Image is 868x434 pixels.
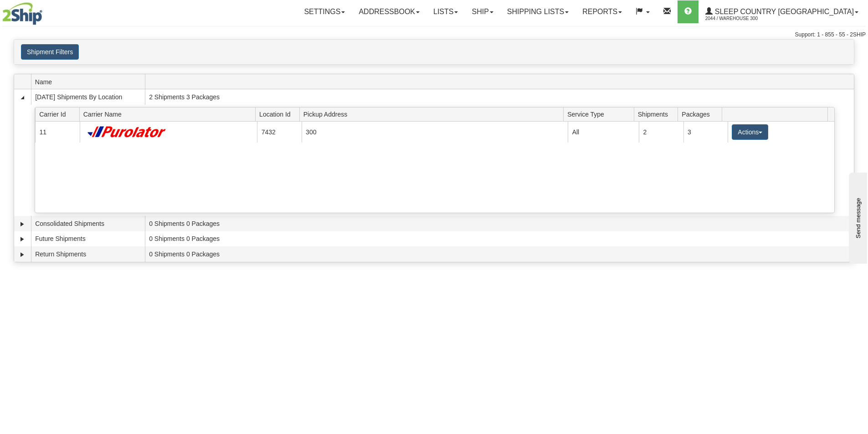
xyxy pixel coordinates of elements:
[682,107,722,121] span: Packages
[39,107,79,121] span: Carrier Id
[575,0,629,23] a: Reports
[83,107,256,121] span: Carrier Name
[302,122,568,142] td: 300
[713,8,854,15] span: Sleep Country [GEOGRAPHIC_DATA]
[145,246,854,262] td: 0 Shipments 0 Packages
[84,126,170,138] img: Purolator
[7,8,84,15] div: Send message
[18,250,27,259] a: Expand
[847,170,867,263] iframe: chat widget
[705,14,774,23] span: 2044 / Warehouse 300
[732,124,768,140] button: Actions
[2,2,42,25] img: logo2044.jpg
[35,75,145,89] span: Name
[18,93,27,102] a: Collapse
[35,122,79,142] td: 11
[683,122,728,142] td: 3
[352,0,426,23] a: Addressbook
[257,122,301,142] td: 7432
[31,246,145,262] td: Return Shipments
[567,107,634,121] span: Service Type
[303,107,564,121] span: Pickup Address
[500,0,575,23] a: Shipping lists
[426,0,465,23] a: Lists
[699,0,865,23] a: Sleep Country [GEOGRAPHIC_DATA] 2044 / Warehouse 300
[259,107,299,121] span: Location Id
[297,0,352,23] a: Settings
[31,89,145,105] td: [DATE] Shipments By Location
[2,31,866,39] div: Support: 1 - 855 - 55 - 2SHIP
[21,44,79,60] button: Shipment Filters
[18,220,27,229] a: Expand
[465,0,500,23] a: Ship
[31,231,145,247] td: Future Shipments
[145,231,854,247] td: 0 Shipments 0 Packages
[568,122,639,142] td: All
[31,216,145,231] td: Consolidated Shipments
[145,216,854,231] td: 0 Shipments 0 Packages
[639,122,683,142] td: 2
[145,89,854,105] td: 2 Shipments 3 Packages
[18,235,27,244] a: Expand
[638,107,678,121] span: Shipments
